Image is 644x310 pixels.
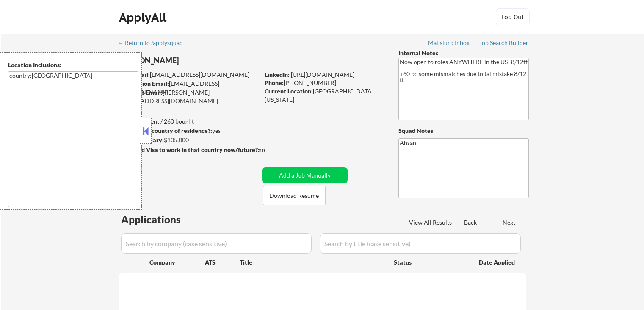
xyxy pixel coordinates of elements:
a: Job Search Builder [479,39,529,48]
div: no [258,146,282,154]
strong: LinkedIn: [265,71,290,78]
div: ATS [205,258,240,267]
div: [EMAIL_ADDRESS][DOMAIN_NAME] [119,79,259,96]
div: Squad Notes [398,127,529,135]
strong: Can work in country of residence?: [118,127,212,134]
button: Log Out [496,8,530,25]
input: Search by title (case sensitive) [320,233,521,254]
strong: Will need Visa to work in that country now/future?: [119,146,260,153]
strong: Phone: [265,79,284,86]
div: Company [149,258,205,267]
div: yes [118,127,257,135]
a: [URL][DOMAIN_NAME] [291,71,354,78]
div: ApplyAll [119,10,169,25]
div: Next [503,218,516,227]
a: Mailslurp Inbox [428,39,470,48]
div: Internal Notes [398,49,529,57]
div: Title [240,258,386,267]
div: [PERSON_NAME] [119,55,293,66]
div: Job Search Builder [479,40,529,46]
div: Back [464,218,478,227]
div: Date Applied [479,258,516,267]
div: View All Results [409,218,454,227]
div: [PHONE_NUMBER] [265,79,384,87]
button: Download Resume [263,186,326,205]
div: [GEOGRAPHIC_DATA], [US_STATE] [265,87,384,104]
div: Mailslurp Inbox [428,40,470,46]
div: 81 sent / 260 bought [118,117,259,126]
div: Applications [121,214,205,225]
div: $105,000 [118,136,259,144]
button: Add a Job Manually [262,167,348,183]
div: [EMAIL_ADDRESS][DOMAIN_NAME] [119,70,259,79]
strong: Current Location: [265,87,313,95]
div: [PERSON_NAME][EMAIL_ADDRESS][DOMAIN_NAME] [119,88,259,105]
div: Location Inclusions: [8,61,138,69]
div: ← Return to /applysquad [118,40,191,46]
a: ← Return to /applysquad [118,39,191,48]
input: Search by company (case sensitive) [121,233,312,254]
div: Status [394,254,467,270]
